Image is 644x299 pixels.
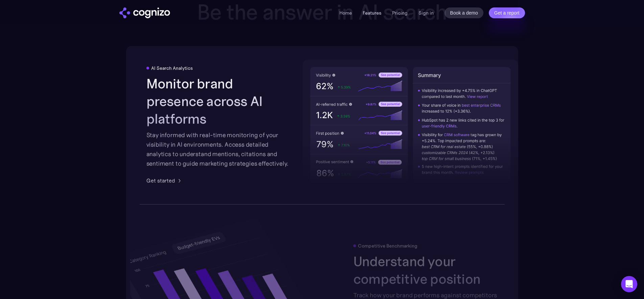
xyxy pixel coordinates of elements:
h2: Monitor brand presence across AI platforms [146,75,291,128]
div: AI Search Analytics [151,65,193,71]
a: Sign in [419,9,434,17]
a: Features [363,10,381,16]
img: cognizo logo [119,7,170,18]
div: Competitive Benchmarking [358,243,418,248]
a: Get a report [489,7,525,18]
div: Get started [146,176,175,185]
div: Open Intercom Messenger [621,276,637,292]
a: home [119,7,170,18]
h2: Understand your competitive position [353,252,498,287]
div: Stay informed with real-time monitoring of your visibility in AI environments. Access detailed an... [146,130,291,168]
a: Get started [146,176,183,185]
a: Book a demo [445,7,483,18]
a: Pricing [392,10,408,16]
img: AI visibility metrics performance insights [303,60,518,191]
a: Home [339,10,352,16]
